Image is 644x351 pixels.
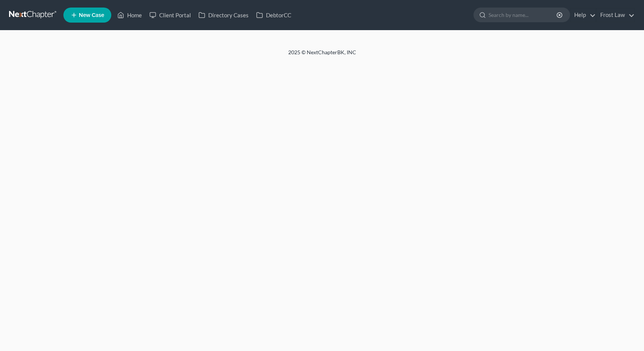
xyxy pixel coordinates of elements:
a: DebtorCC [252,8,295,22]
a: Client Portal [146,8,195,22]
a: Directory Cases [195,8,252,22]
a: Home [114,8,146,22]
input: Search by name... [489,8,558,22]
a: Frost Law [596,8,635,22]
a: Help [570,8,596,22]
span: New Case [79,12,104,18]
div: 2025 © NextChapterBK, INC [107,49,537,62]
